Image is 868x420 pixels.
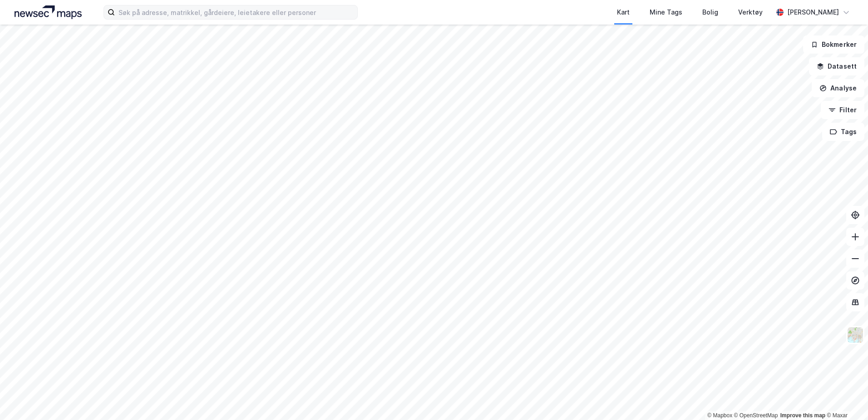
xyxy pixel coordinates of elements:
iframe: Chat Widget [823,376,868,420]
input: Søk på adresse, matrikkel, gårdeiere, leietakere eller personer [115,5,357,19]
div: Kart [617,7,630,18]
img: logo.a4113a55bc3d86da70a041830d287a7e.svg [15,5,82,19]
div: Verktøy [738,7,763,18]
div: Bolig [702,7,718,18]
div: [PERSON_NAME] [787,7,839,18]
div: Mine Tags [650,7,682,18]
